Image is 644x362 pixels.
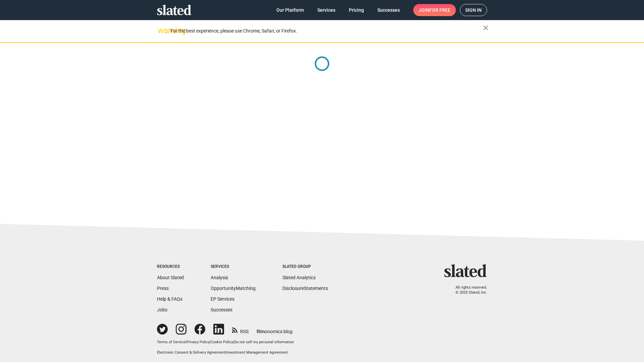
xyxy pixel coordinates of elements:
[482,24,490,32] mat-icon: close
[157,296,182,302] a: Help & FAQs
[158,26,166,35] mat-icon: warning
[282,275,316,280] a: Slated Analytics
[186,340,210,344] a: Privacy Policy
[465,4,482,16] span: Sign in
[185,340,186,344] span: |
[429,4,450,16] span: for free
[372,4,405,16] a: Successes
[211,307,232,312] a: Successes
[210,340,211,344] span: |
[460,4,487,16] a: Sign in
[317,4,335,16] span: Services
[211,275,228,280] a: Analysis
[448,285,487,295] p: All rights reserved. © 2025 Slated, Inc.
[312,4,341,16] a: Services
[282,264,328,269] div: Slated Group
[157,340,185,344] a: Terms of Service
[211,296,234,302] a: EP Services
[157,350,225,355] a: Electronic Consent & Delivery Agreement
[157,264,184,269] div: Resources
[234,340,294,345] button: Do not sell my personal information
[211,264,256,269] div: Services
[282,286,328,291] a: DisclosureStatements
[232,324,249,335] a: RSS
[157,307,167,312] a: Jobs
[349,4,364,16] span: Pricing
[377,4,400,16] span: Successes
[271,4,309,16] a: Our Platform
[157,286,169,291] a: Press
[413,4,456,16] a: Joinfor free
[257,323,292,335] a: filmonomics blog
[211,286,256,291] a: OpportunityMatching
[225,350,226,355] span: |
[170,26,483,36] div: For the best experience, please use Chrome, Safari, or Firefox.
[257,329,265,334] span: film
[211,340,233,344] a: Cookie Policy
[343,4,369,16] a: Pricing
[276,4,304,16] span: Our Platform
[233,340,234,344] span: |
[419,4,450,16] span: Join
[226,350,288,355] a: Investment Management Agreement
[157,275,184,280] a: About Slated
